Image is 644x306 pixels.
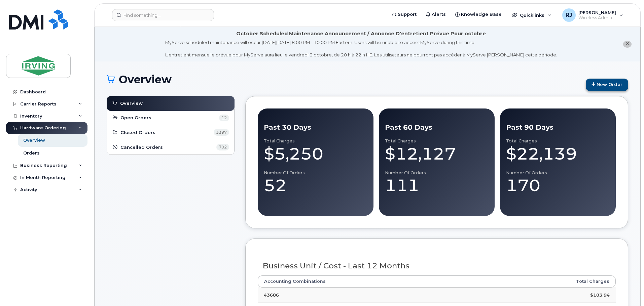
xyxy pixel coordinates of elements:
span: Closed Orders [120,129,155,136]
a: Overview [112,99,229,107]
button: close notification [623,41,632,48]
div: MyServe scheduled maintenance will occur [DATE][DATE] 8:00 PM - 10:00 PM Eastern. Users will be u... [165,39,557,58]
div: Number of Orders [506,170,610,176]
strong: 43686 [264,292,279,298]
th: Total Charges [491,275,616,288]
span: 3397 [214,129,229,136]
span: Open Orders [120,115,151,121]
div: $12,127 [385,144,489,164]
div: Total Charges [385,138,489,144]
a: New Order [586,79,628,91]
div: Number of Orders [385,170,489,176]
div: Past 60 Days [385,123,489,132]
div: Number of Orders [264,170,367,176]
div: 52 [264,175,367,195]
h1: Overview [107,74,582,85]
div: 111 [385,175,489,195]
a: Open Orders 12 [112,114,229,122]
strong: $103.94 [590,292,610,298]
a: Cancelled Orders 702 [112,143,229,151]
span: 12 [219,115,229,121]
div: Past 30 Days [264,123,367,132]
a: Closed Orders 3397 [112,129,229,137]
div: Past 90 Days [506,123,610,132]
th: Accounting Combinations [258,275,491,288]
span: 702 [216,144,229,150]
div: $5,250 [264,144,367,164]
h3: Business Unit / Cost - Last 12 Months [263,262,611,270]
span: Cancelled Orders [120,144,163,150]
div: Total Charges [264,138,367,144]
div: 170 [506,175,610,195]
div: $22,139 [506,144,610,164]
span: Overview [120,100,143,106]
div: Total Charges [506,138,610,144]
div: October Scheduled Maintenance Announcement / Annonce D'entretient Prévue Pour octobre [236,30,486,37]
